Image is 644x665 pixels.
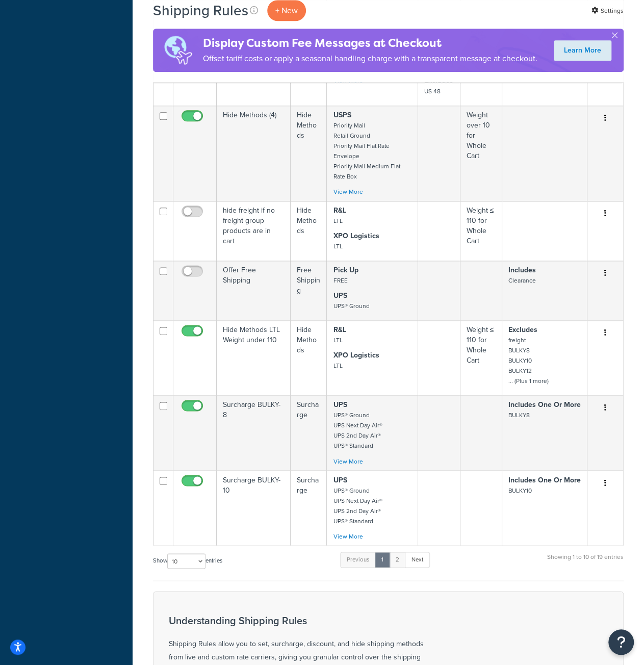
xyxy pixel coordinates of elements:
small: freight BULKY8 BULKY10 BULKY12 ... (Plus 1 more) [508,336,549,386]
strong: XPO Logistics [333,231,379,241]
a: 1 [375,552,390,567]
strong: Excludes [508,324,537,335]
p: Offset tariff costs or apply a seasonal handling charge with a transparent message at checkout. [203,52,537,66]
td: Hide Methods (4) [217,106,291,201]
select: Showentries [167,553,205,569]
td: Surcharge [291,470,327,545]
small: FREE [333,276,347,285]
small: BULKY8 [508,411,530,420]
small: UPS® Ground UPS Next Day Air® UPS 2nd Day Air® UPS® Standard [333,485,382,525]
strong: USPS [333,110,351,120]
small: UPS® Ground [333,301,369,311]
td: Weight ≤ 110 for Whole Cart [460,320,502,395]
small: US 48 [424,87,441,96]
small: LTL [333,242,342,251]
label: Show entries [153,553,222,569]
small: UPS® Ground UPS Next Day Air® UPS 2nd Day Air® UPS® Standard [333,411,382,450]
a: Settings [591,4,624,18]
small: LTL [333,336,342,345]
a: Next [405,552,430,567]
a: Learn More [554,40,611,61]
a: Previous [340,552,376,567]
a: View More [333,456,363,466]
td: hide freight if no freight group products are in cart [217,201,291,261]
a: View More [333,187,363,196]
strong: UPS [333,399,347,410]
td: Weight ≤ 110 for Whole Cart [460,201,502,261]
div: Showing 1 to 10 of 19 entries [547,551,624,573]
strong: XPO Logistics [333,350,379,361]
td: Offer Free Shipping [217,261,291,320]
a: 2 [389,552,406,567]
a: View More [333,531,363,541]
td: Surcharge BULKY-8 [217,395,291,470]
strong: Includes One Or More [508,474,581,485]
strong: UPS [333,474,347,485]
td: Surcharge BULKY-10 [217,470,291,545]
td: Weight over 10 for Whole Cart [460,106,502,201]
h1: Shipping Rules [153,1,248,20]
td: Free Shipping [291,261,327,320]
td: Hide Methods [291,201,327,261]
strong: Includes One Or More [508,399,581,410]
h4: Display Custom Fee Messages at Checkout [203,35,537,52]
small: LTL [333,361,342,370]
button: Open Resource Center [608,629,634,655]
small: LTL [333,216,342,225]
h3: Understanding Shipping Rules [169,615,424,626]
td: Surcharge [291,395,327,470]
td: Hide Methods [291,106,327,201]
strong: Includes [508,265,536,275]
strong: R&L [333,324,346,335]
small: Clearance [508,276,536,285]
td: Hide Methods LTL Weight under 110 [217,320,291,395]
strong: R&L [333,205,346,216]
strong: UPS [333,290,347,301]
img: duties-banner-06bc72dcb5fe05cb3f9472aba00be2ae8eb53ab6f0d8bb03d382ba314ac3c341.png [153,29,203,72]
small: BULKY10 [508,485,532,495]
strong: Pick Up [333,265,358,275]
small: Priority Mail Retail Ground Priority Mail Flat Rate Envelope Priority Mail Medium Flat Rate Box [333,121,400,181]
td: Hide Methods [291,320,327,395]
